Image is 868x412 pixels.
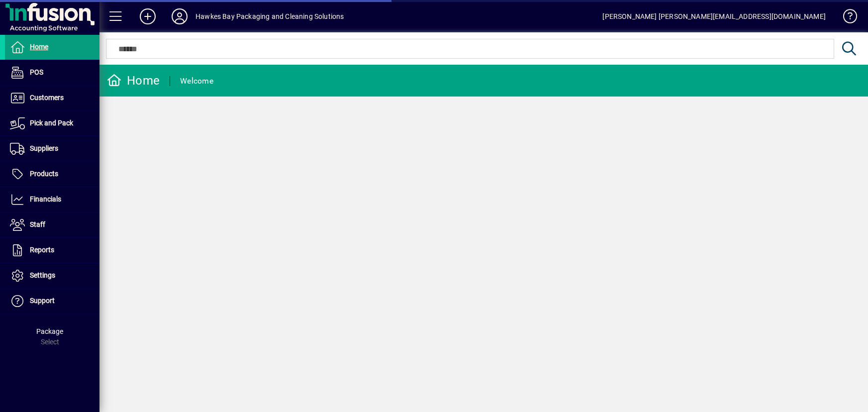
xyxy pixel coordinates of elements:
a: Knowledge Base [836,2,856,34]
span: Customers [30,94,64,102]
a: Customers [5,86,99,110]
span: Products [30,170,58,178]
span: Support [30,297,55,305]
a: Staff [5,212,99,237]
div: Welcome [180,73,213,89]
a: POS [5,60,99,85]
span: Pick and Pack [30,119,73,127]
span: Suppliers [30,144,58,152]
a: Reports [5,238,99,263]
button: Add [132,7,164,25]
a: Settings [5,263,99,288]
span: Staff [30,220,45,228]
span: Settings [30,271,55,279]
span: Package [36,327,63,335]
span: Financials [30,195,61,203]
span: Home [30,43,48,51]
span: Reports [30,246,54,254]
span: POS [30,68,43,76]
button: Profile [164,7,195,25]
a: Suppliers [5,136,99,161]
a: Pick and Pack [5,111,99,136]
div: Home [107,73,160,89]
div: Hawkes Bay Packaging and Cleaning Solutions [195,8,344,24]
a: Financials [5,187,99,212]
div: [PERSON_NAME] [PERSON_NAME][EMAIL_ADDRESS][DOMAIN_NAME] [602,8,826,24]
a: Support [5,289,99,313]
a: Products [5,162,99,187]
